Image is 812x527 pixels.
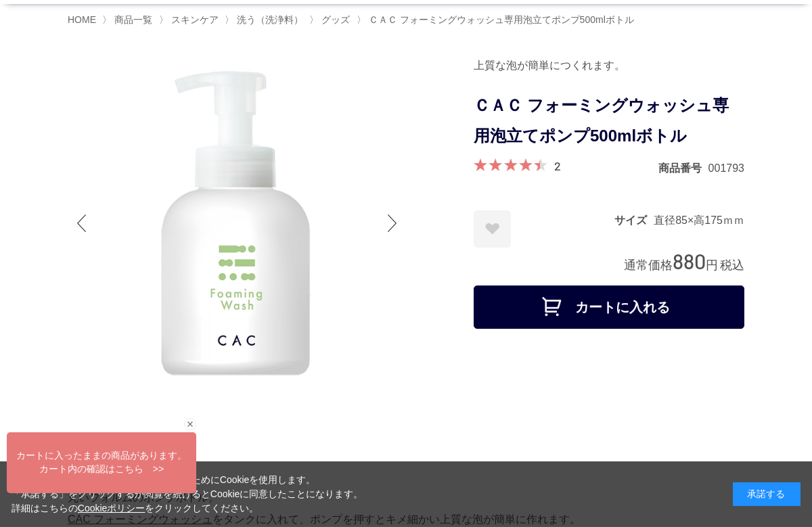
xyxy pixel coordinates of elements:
[733,482,800,506] div: 承諾する
[159,14,222,26] li: 〉
[68,14,96,25] a: HOME
[171,14,219,25] span: スキンケア
[309,14,353,26] li: 〉
[614,213,654,227] dt: サイズ
[654,213,744,227] dd: 直径85×高175ｍｍ
[706,258,718,272] span: 円
[624,258,673,272] span: 通常価格
[366,14,634,25] a: ＣＡＣ フォーミングウォッシュ専用泡立てポンプ500mlボトル
[102,14,156,26] li: 〉
[321,14,350,25] span: グッズ
[474,210,511,248] a: お気に入りに登録する
[554,158,561,173] a: 2
[720,258,744,272] span: 税込
[78,503,145,513] a: Cookieポリシー
[68,54,406,392] img: ＣＡＣ フォーミングウォッシュ専用泡立てポンプ500mlボトル
[474,285,744,329] button: カートに入れる
[673,248,706,273] span: 880
[369,14,634,25] span: ＣＡＣ フォーミングウォッシュ専用泡立てポンプ500mlボトル
[474,91,744,152] h1: ＣＡＣ フォーミングウォッシュ専用泡立てポンプ500mlボトル
[708,161,744,175] dd: 001793
[357,14,637,26] li: 〉
[658,161,708,175] dt: 商品番号
[234,14,303,25] a: 洗う（洗浄料）
[225,14,307,26] li: 〉
[112,14,152,25] a: 商品一覧
[319,14,350,25] a: グッズ
[168,14,219,25] a: スキンケア
[237,14,303,25] span: 洗う（洗浄料）
[474,54,744,77] div: 上質な泡が簡単につくれます。
[68,437,744,457] div: 商品説明
[114,14,152,25] span: 商品一覧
